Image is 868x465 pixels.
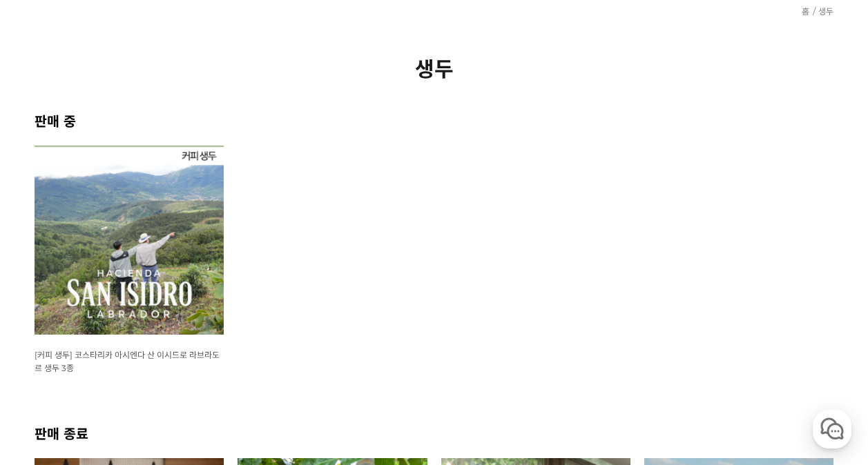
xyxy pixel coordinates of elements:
a: [커피 생두] 코스타리카 아시엔다 산 이시드로 라브라도르 생두 3종 [35,349,220,373]
h2: 판매 중 [35,110,833,130]
h2: 판매 종료 [35,423,833,443]
img: 코스타리카 아시엔다 산 이시드로 라브라도르 [35,146,224,335]
span: 홈 [44,371,52,382]
span: 대화 [126,372,143,383]
a: 홈 [802,6,809,17]
h2: 생두 [35,52,833,83]
span: [커피 생두] 코스타리카 아시엔다 산 이시드로 라브라도르 생두 3종 [35,350,220,373]
a: 설정 [178,350,265,385]
a: 홈 [4,350,91,385]
a: 생두 [818,6,833,17]
span: 설정 [213,371,230,382]
a: 대화 [91,350,178,385]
